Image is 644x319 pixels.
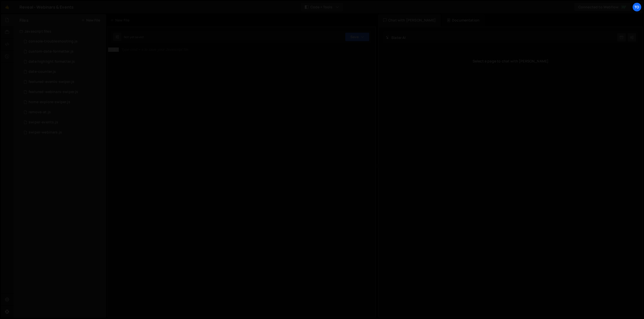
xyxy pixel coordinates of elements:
div: 1 [108,48,119,52]
button: Save [345,32,370,41]
div: 5208/9619.js [19,117,106,127]
div: remove-at.js [29,110,51,115]
div: Documentation [442,14,485,26]
div: 5208/9598.js [19,47,106,57]
div: 5208/9630.js [19,36,106,47]
h2: Files [19,17,29,23]
div: 5208/9670.js [19,127,106,138]
div: date highlight formatter.js [29,59,75,64]
div: 5208/9672.js [19,87,106,97]
div: swiper-events.js [29,120,58,125]
div: Not yet saved [124,35,144,39]
div: home-explore-swiper.js [29,100,70,104]
a: to [632,3,641,12]
div: Javascript files [13,26,106,36]
a: Connected to Webflow [574,3,631,12]
a: 🤙 [1,1,13,13]
div: 5208/9668.js [19,67,106,77]
div: 5208/9671.js [19,77,106,87]
div: Select a page to chat with [PERSON_NAME] [383,51,638,71]
div: date-counter.js [29,70,56,74]
div: New File [110,18,131,23]
div: featured-events-swiper.js [29,80,74,84]
h2: Slater AI [386,35,406,40]
div: 5208/12051.js [19,107,106,117]
div: Chat with [PERSON_NAME] [378,14,441,26]
button: Code + Tools [301,3,343,12]
div: 5208/9669.js [19,57,106,67]
div: Type cmd + s to save your Javascript file. [121,48,189,52]
div: custom-date-formatter.js [29,49,74,54]
div: Reveal - Webinars & Events [19,4,74,10]
div: 5208/9834.js [19,97,106,107]
div: swiper-webinars.js [29,130,62,135]
div: featured-webinars-swiper.js [29,90,78,94]
button: New File [81,18,100,22]
div: console-troubleshooting.js [29,39,78,44]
